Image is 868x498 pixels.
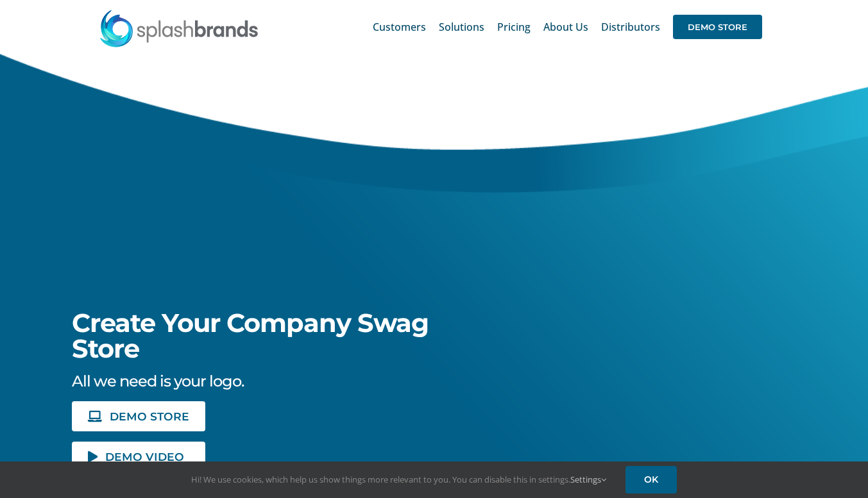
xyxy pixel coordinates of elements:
a: OK [625,466,677,494]
a: DEMO STORE [72,401,205,431]
span: Pricing [497,22,531,32]
span: Customers [373,22,426,32]
span: About Us [543,22,588,32]
nav: Main Menu [373,6,762,47]
span: DEMO STORE [673,15,762,39]
img: SplashBrands.com Logo [99,9,259,47]
a: Distributors [601,6,660,47]
a: Pricing [497,6,531,47]
a: Settings [570,474,606,485]
span: Hi! We use cookies, which help us show things more relevant to you. You can disable this in setti... [191,474,606,485]
span: Create Your Company Swag Store [72,307,429,364]
span: Solutions [439,22,484,32]
span: DEMO STORE [110,411,189,422]
span: Distributors [601,22,660,32]
span: All we need is your logo. [72,372,244,390]
a: DEMO STORE [673,6,762,47]
span: DEMO VIDEO [105,451,184,462]
a: Customers [373,6,426,47]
